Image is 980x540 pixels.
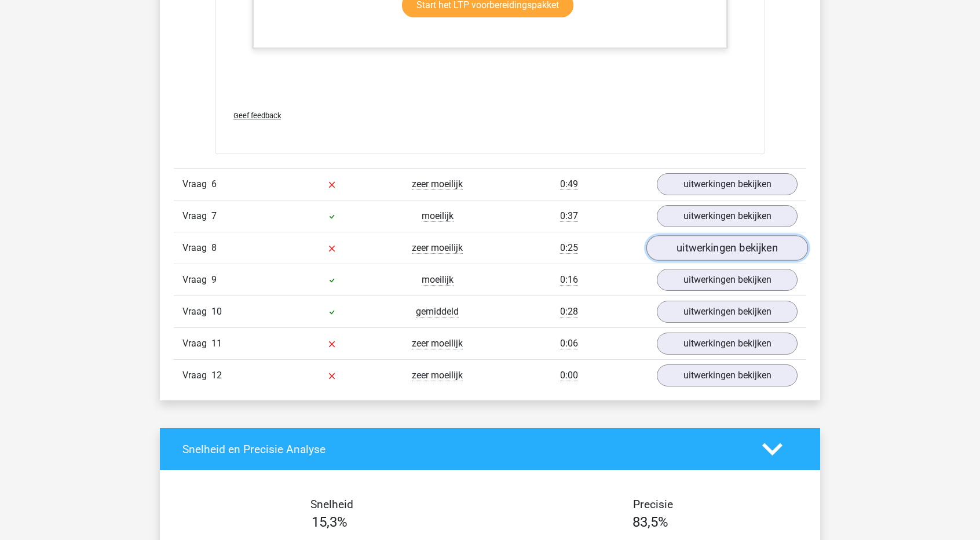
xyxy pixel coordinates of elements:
span: Vraag [182,368,211,382]
span: 83,5% [632,514,668,530]
span: 6 [211,178,217,189]
span: 0:00 [560,370,578,381]
a: uitwerkingen bekijken [657,269,798,291]
span: Vraag [182,209,211,223]
span: 0:16 [560,274,578,286]
a: uitwerkingen bekijken [657,364,798,386]
span: 12 [211,370,222,381]
h4: Snelheid en Precisie Analyse [182,443,745,456]
span: 8 [211,242,217,253]
a: uitwerkingen bekijken [657,301,798,323]
span: 0:49 [560,178,578,190]
span: Vraag [182,337,211,351]
span: zeer moeilijk [412,370,463,381]
span: 0:25 [560,242,578,254]
span: Geef feedback [233,111,281,120]
span: Vraag [182,177,211,191]
span: gemiddeld [416,306,459,318]
span: moeilijk [422,210,454,222]
h4: Precisie [503,498,802,511]
a: uitwerkingen bekijken [657,205,798,227]
span: Vraag [182,241,211,255]
span: 11 [211,338,222,349]
span: 7 [211,210,217,221]
span: zeer moeilijk [412,242,463,254]
span: zeer moeilijk [412,178,463,190]
span: moeilijk [422,274,454,286]
span: 0:06 [560,338,578,349]
a: uitwerkingen bekijken [657,333,798,355]
span: 10 [211,306,222,317]
a: uitwerkingen bekijken [646,236,808,261]
span: 15,3% [312,514,348,530]
span: 9 [211,274,217,285]
h4: Snelheid [182,498,481,511]
span: Vraag [182,273,211,287]
span: 0:37 [560,210,578,222]
span: 0:28 [560,306,578,318]
span: Vraag [182,305,211,319]
span: zeer moeilijk [412,338,463,349]
a: uitwerkingen bekijken [657,173,798,195]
